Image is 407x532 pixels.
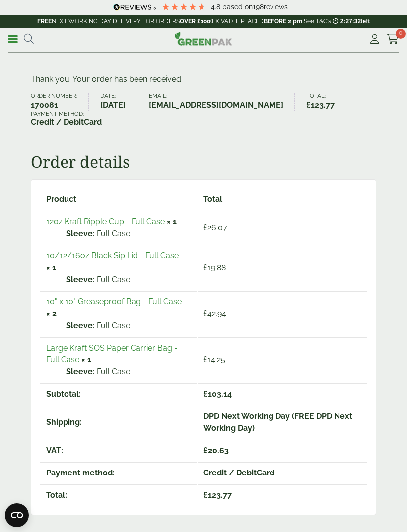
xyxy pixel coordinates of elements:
span: left [361,18,370,25]
strong: Sleeve: [66,320,95,332]
strong: × 1 [81,355,91,364]
a: 12oz Kraft Ripple Cup - Full Case [46,217,165,226]
strong: × 1 [167,217,177,226]
li: Date: [100,93,137,111]
strong: FREE [37,18,52,25]
li: Email: [149,93,295,111]
span: £ [203,309,207,318]
h1: Checkout: [167,37,241,56]
strong: [EMAIL_ADDRESS][DOMAIN_NAME] [149,99,283,111]
span: 198 [253,3,264,11]
bdi: 42.94 [203,309,226,318]
td: Credit / DebitCard [198,462,367,483]
strong: [DATE] [100,99,126,111]
span: Based on [222,3,253,11]
div: 4.79 Stars [161,2,206,11]
a: 0 [387,32,399,47]
a: See T&C's [304,18,331,25]
span: £ [203,355,207,364]
bdi: 14.25 [203,355,225,364]
i: Cart [387,34,399,44]
strong: × 1 [46,263,56,272]
strong: × 2 [46,309,57,318]
a: 10/12/16oz Black Sip Lid - Full Case [46,251,179,260]
strong: Sleeve: [66,228,95,239]
span: 123.77 [203,490,232,500]
p: Full Case [66,366,191,378]
p: Full Case [66,274,191,286]
th: Shipping: [40,406,197,439]
li: Payment method: [31,111,113,128]
span: £ [306,100,311,110]
p: Full Case [66,228,191,239]
strong: Sleeve: [66,366,95,378]
img: REVIEWS.io [113,4,156,11]
span: reviews [264,3,288,11]
strong: Credit / DebitCard [31,117,102,128]
td: DPD Next Working Day (FREE DPD Next Working Day) [198,406,367,439]
bdi: 26.07 [203,223,227,232]
span: £ [203,223,207,232]
span: £ [203,389,208,399]
p: Full Case [66,320,191,332]
th: Payment method: [40,462,197,483]
h2: Order details [31,152,376,171]
span: £ [203,446,208,455]
span: 20.63 [203,446,229,455]
strong: BEFORE 2 pm [264,18,302,25]
strong: Sleeve: [66,274,95,286]
span: 103.14 [203,389,232,399]
button: Open CMP widget [5,503,29,527]
a: 10" x 10" Greaseproof Bag - Full Case [46,297,182,306]
th: Total: [40,484,197,506]
i: My Account [368,34,381,44]
bdi: 19.88 [203,263,226,272]
a: Large Kraft SOS Paper Carrier Bag - Full Case [46,343,178,364]
li: Total: [306,93,346,111]
strong: 170081 [31,99,77,111]
th: Total [198,189,367,210]
span: 0 [396,29,406,39]
p: Thank you. Your order has been received. [31,73,376,85]
strong: OVER £100 [180,18,210,25]
span: 4.8 [211,3,222,11]
img: GreenPak Supplies [175,32,232,46]
li: Order number: [31,93,89,111]
span: 2:27:32 [340,18,361,25]
span: £ [203,263,207,272]
bdi: 123.77 [306,100,335,110]
th: Subtotal: [40,383,197,405]
span: £ [203,490,208,500]
th: VAT: [40,440,197,461]
th: Product [40,189,197,210]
